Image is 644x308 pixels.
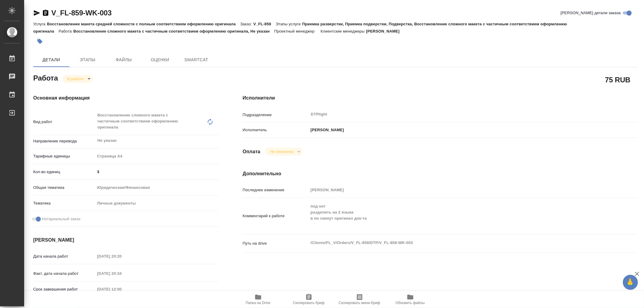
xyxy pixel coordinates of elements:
span: Обновить файлы [396,301,425,305]
button: 🙏 [623,275,638,290]
a: V_FL-859-WK-003 [51,9,112,17]
p: Исполнитель [243,127,309,133]
span: Оценки [146,56,175,64]
span: [PERSON_NAME] детали заказа [561,10,621,16]
h4: Оплата [243,148,261,155]
p: Тарифные единицы [33,153,95,159]
div: В работе [62,75,93,83]
p: Восстановление сложного макета с частичным соответствием оформлению оригинала, Не указан [73,29,274,33]
p: Общая тематика [33,185,95,191]
p: Тематика [33,200,95,206]
p: Этапы услуги [276,22,302,26]
input: Пустое поле [95,285,148,294]
button: Скопировать ссылку для ЯМессенджера [33,9,40,17]
p: Вид работ [33,119,95,125]
p: V_FL-859 [253,22,276,26]
p: Проектный менеджер [274,29,316,33]
span: Скопировать мини-бриф [339,301,380,305]
button: Скопировать бриф [284,291,334,308]
div: Личные документы [95,198,219,208]
p: Путь на drive [243,240,309,246]
p: Дата начала работ [33,253,95,259]
input: Пустое поле [309,186,604,194]
h4: Дополнительно [243,170,637,177]
span: Файлы [109,56,138,64]
p: Подразделение [243,112,309,118]
button: Добавить тэг [33,35,46,48]
p: Заказ: [240,22,253,26]
p: [PERSON_NAME] [309,127,344,133]
p: Последнее изменение [243,187,309,193]
p: Комментарий к работе [243,213,309,219]
p: Срок завершения работ [33,286,95,292]
span: Нотариальный заказ [42,216,80,222]
button: Скопировать мини-бриф [334,291,385,308]
div: Страница А4 [95,151,219,161]
h4: [PERSON_NAME] [33,237,219,244]
button: Папка на Drive [233,291,284,308]
p: Восстановление макета средней сложности с полным соответствием оформлению оригинала [47,22,240,26]
button: Скопировать ссылку [42,9,49,17]
span: Детали [37,56,66,64]
p: Факт. дата начала работ [33,271,95,277]
h4: Основная информация [33,94,219,102]
p: [PERSON_NAME] [366,29,404,33]
div: Юридическая/Финансовая [95,183,219,193]
button: Не оплачена [268,149,295,154]
p: Кол-во единиц [33,169,95,175]
h2: 75 RUB [605,75,630,85]
span: Папка на Drive [246,301,271,305]
div: В работе [265,148,302,156]
span: 🙏 [625,276,636,289]
p: Клиентские менеджеры [321,29,366,33]
input: ✎ Введи что-нибудь [95,167,219,176]
span: Этапы [73,56,102,64]
input: Пустое поле [95,252,148,261]
h4: Исполнители [243,94,637,102]
p: Работа [59,29,73,33]
input: Пустое поле [95,269,148,278]
p: Услуга [33,22,47,26]
span: SmartCat [182,56,211,64]
h2: Работа [33,72,58,83]
textarea: /Clients/FL_V/Orders/V_FL-859/DTP/V_FL-859-WK-003 [309,238,604,248]
button: Обновить файлы [385,291,436,308]
textarea: под нот разделить на 2 языка в пн скинут оригинал док-та [309,201,604,230]
button: В работе [66,76,85,81]
p: Направление перевода [33,138,95,144]
span: Скопировать бриф [293,301,325,305]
